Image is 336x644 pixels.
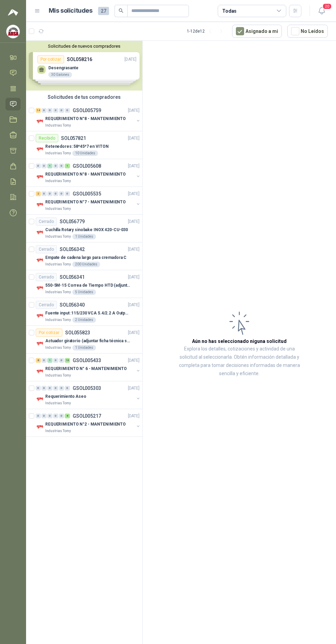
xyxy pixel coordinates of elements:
p: SOL056341 [60,275,85,279]
span: 20 [322,3,332,10]
div: 0 [53,414,58,418]
p: Industrias Tomy [45,428,71,434]
p: SOL055823 [65,330,90,335]
div: 0 [41,414,47,418]
div: Por cotizar [36,329,62,337]
img: Company Logo [36,423,44,431]
div: 1 [65,164,70,168]
p: Retenedores: 58*45*7 en VITON [45,143,109,150]
p: Industrias Tomy [45,206,71,212]
p: SOL057821 [61,136,86,141]
div: 0 [59,164,64,168]
p: GSOL005217 [73,414,101,418]
div: 0 [47,191,52,196]
p: Industrias Tomy [45,317,71,323]
p: Requerimiento Aseo [45,393,86,400]
div: 5 Unidades [72,289,96,295]
div: 0 [59,191,64,196]
div: 0 [65,386,70,391]
img: Company Logo [36,228,44,237]
a: CerradoSOL056341[DATE] Company Logo550-5M-15 Correa de Tiempo HTD (adjuntar ficha y /o imagenes)I... [26,270,142,298]
a: Por cotizarSOL055823[DATE] Company LogoActuador giratorio (adjuntar ficha técnica si es diferente... [26,326,142,354]
span: search [119,8,123,13]
div: Todas [222,7,237,15]
div: 0 [41,108,47,113]
p: SOL056779 [60,219,85,224]
div: 0 [47,108,52,113]
p: Empate de cadena largo para cremadora C [45,254,127,261]
button: Asignado a mi [232,25,282,38]
p: [DATE] [128,246,140,253]
div: 8 [36,358,41,363]
a: 0 0 0 0 0 0 GSOL005303[DATE] Company LogoRequerimiento AseoIndustrias Tomy [36,384,141,406]
img: Company Logo [36,201,44,209]
p: SOL056342 [60,247,85,252]
div: 16 [65,358,70,363]
p: REQUERIMIENTO N°8 - MANTENIMIENTO [45,171,126,178]
div: Solicitudes de tus compradores [26,91,142,104]
p: Cuchilla Rotary sinobake INOX 420-CU-030 [45,227,128,233]
div: 0 [36,164,41,168]
p: [DATE] [128,218,140,225]
a: 14 0 0 0 0 0 GSOL005759[DATE] Company LogoREQUERIMIENTO N°8 - MANTENIMIENTOIndustrias Tomy [36,106,141,128]
div: 0 [53,191,58,196]
p: Industrias Tomy [45,262,71,267]
p: [DATE] [128,163,140,169]
p: Explora los detalles, cotizaciones y actividad de una solicitud al seleccionarla. Obtén informaci... [177,345,302,378]
div: Solicitudes de nuevos compradoresPor cotizarSOL058216[DATE] Desengrasante30 GalonesPor cotizarSOL... [26,41,142,91]
img: Company Logo [36,312,44,320]
div: Recibido [36,134,58,142]
div: 0 [59,386,64,391]
p: [DATE] [128,302,140,308]
div: 0 [47,414,52,418]
h3: Aún no has seleccionado niguna solicitud [192,337,287,345]
div: 0 [53,358,58,363]
div: Cerrado [36,217,57,226]
div: 1 - 12 de 12 [187,26,227,37]
p: [DATE] [128,135,140,142]
img: Company Logo [36,145,44,153]
div: 2 Unidades [72,317,96,323]
img: Company Logo [36,395,44,403]
p: REQUERIMIENTO N° 6 - MANTENIMIENTO [45,366,127,372]
p: Industrias Tomy [45,234,71,239]
p: Industrias Tomy [45,151,71,156]
div: 0 [59,358,64,363]
div: Cerrado [36,245,57,253]
a: 8 0 1 0 0 16 GSOL005433[DATE] Company LogoREQUERIMIENTO N° 6 - MANTENIMIENTOIndustrias Tomy [36,356,141,378]
button: Solicitudes de nuevos compradores [29,44,140,49]
p: Industrias Tomy [45,289,71,295]
p: GSOL005433 [73,358,101,363]
div: 0 [59,414,64,418]
button: 20 [315,5,328,17]
a: CerradoSOL056779[DATE] Company LogoCuchilla Rotary sinobake INOX 420-CU-030Industrias Tomy1 Unidades [26,215,142,242]
div: 0 [53,164,58,168]
p: GSOL005303 [73,386,101,391]
p: Industrias Tomy [45,345,71,350]
div: 1 Unidades [72,345,96,350]
div: 1 [47,358,52,363]
button: No Leídos [287,25,328,38]
img: Company Logo [36,339,44,348]
p: SOL056340 [60,302,85,307]
a: CerradoSOL056340[DATE] Company LogoFuente input :115/230 VCA 5.4/2.2 A Output: 24 VDC 10 A 47-63 ... [26,298,142,326]
p: REQUERIMIENTO N°2 - MANTENIMIENTO [45,421,126,428]
p: Actuador giratorio (adjuntar ficha técnica si es diferente a festo) [45,338,131,344]
p: 550-5M-15 Correa de Tiempo HTD (adjuntar ficha y /o imagenes) [45,282,131,289]
div: 0 [41,191,47,196]
p: [DATE] [128,330,140,336]
div: 0 [65,108,70,113]
div: 10 Unidades [72,151,98,156]
a: RecibidoSOL057821[DATE] Company LogoRetenedores: 58*45*7 en VITONIndustrias Tomy10 Unidades [26,131,142,159]
div: 0 [47,386,52,391]
p: Industrias Tomy [45,123,71,128]
div: Cerrado [36,301,57,309]
img: Company Logo [36,117,44,126]
p: Industrias Tomy [45,401,71,406]
div: Cerrado [36,273,57,281]
div: 2 [36,191,41,196]
p: REQUERIMIENTO N°8 - MANTENIMIENTO [45,116,126,122]
p: GSOL005759 [73,108,101,113]
a: CerradoSOL056342[DATE] Company LogoEmpate de cadena largo para cremadora CIndustrias Tomy200 Unid... [26,242,142,270]
div: 0 [41,386,47,391]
